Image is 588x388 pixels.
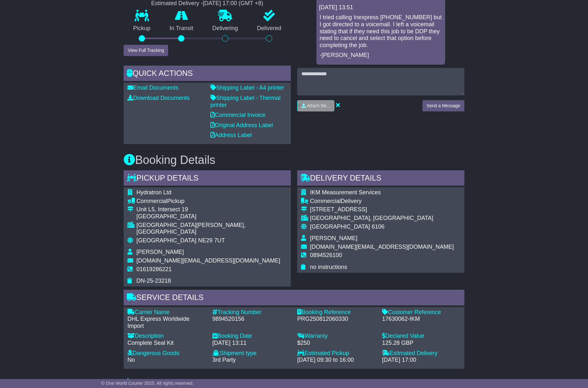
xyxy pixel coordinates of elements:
div: DHL Express Worldwide Import [127,316,206,329]
div: [DATE] 09:30 to 16:00 [297,357,376,364]
div: 17630062-IKM [382,316,461,323]
div: 125.28 GBP [382,340,461,347]
span: [GEOGRAPHIC_DATA] [136,237,196,244]
h3: Booking Details [124,154,464,166]
a: Commercial Invoice [210,112,265,118]
div: Estimated Pickup [297,350,376,357]
span: Commercial [310,198,341,204]
div: Unit L5, Intersect 19 [136,206,287,213]
p: Delivered [248,25,291,32]
div: Complete Seal Kit [127,340,206,347]
span: NE29 7UT [198,237,225,244]
div: Service Details [124,290,464,307]
div: Declared Value [382,333,461,340]
span: © One World Courier 2025. All rights reserved. [101,381,194,386]
p: -[PERSON_NAME] [320,52,442,59]
div: Warranty [297,333,376,340]
div: [GEOGRAPHIC_DATA] [136,213,287,220]
div: Description [127,333,206,340]
div: [STREET_ADDRESS] [310,206,454,213]
span: Hydratron Ltd [136,189,171,196]
div: 9894520156 [212,316,291,323]
div: [DATE] 13:11 [212,340,291,347]
p: In Transit [160,25,203,32]
div: Customer Reference [382,309,461,316]
span: No [127,357,135,363]
a: Original Address Label [210,122,273,128]
p: I tried calling Inexpress [PHONE_NUMBER] but I got directed to a voicemail. I left a voicemail st... [320,14,442,49]
span: 0894526100 [310,252,342,258]
div: Carrier Name [127,309,206,316]
a: Download Documents [127,95,190,101]
span: 01619286221 [136,266,172,272]
span: [PERSON_NAME] [310,235,357,241]
a: Shipping Label - A4 printer [210,85,284,91]
a: Shipping Label - Thermal printer [210,95,281,108]
span: IKM Measurement Services [310,189,381,196]
p: Pickup [124,25,160,32]
div: [GEOGRAPHIC_DATA], [GEOGRAPHIC_DATA] [310,215,454,222]
span: [PERSON_NAME] [136,249,184,255]
div: Dangerous Goods [127,350,206,357]
span: DN-25-23218 [136,278,171,284]
span: 6106 [372,223,384,230]
div: [GEOGRAPHIC_DATA][PERSON_NAME], [GEOGRAPHIC_DATA] [136,222,287,236]
div: Pickup [136,198,287,205]
a: Email Documents [127,85,178,91]
div: Quick Actions [124,66,291,83]
div: PRG250812060330 [297,316,376,323]
div: [DATE] 17:00 [382,357,461,364]
button: Send a Message [422,100,464,111]
div: Tracking Number [212,309,291,316]
span: 3rd Party [212,357,236,363]
button: View Full Tracking [124,45,168,56]
p: Delivering [203,25,248,32]
div: $250 [297,340,376,347]
span: [DOMAIN_NAME][EMAIL_ADDRESS][DOMAIN_NAME] [136,257,280,264]
div: Delivery Details [297,170,464,188]
div: Estimated Delivery [382,350,461,357]
span: [DOMAIN_NAME][EMAIL_ADDRESS][DOMAIN_NAME] [310,244,454,250]
span: Commercial [136,198,167,204]
div: [DATE] 13:51 [319,4,443,11]
div: Booking Reference [297,309,376,316]
span: no instructions [310,264,347,270]
a: Address Label [210,132,252,138]
div: Pickup Details [124,170,291,188]
div: Booking Date [212,333,291,340]
span: [GEOGRAPHIC_DATA] [310,223,370,230]
div: Shipment type [212,350,291,357]
div: Delivery [310,198,454,205]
